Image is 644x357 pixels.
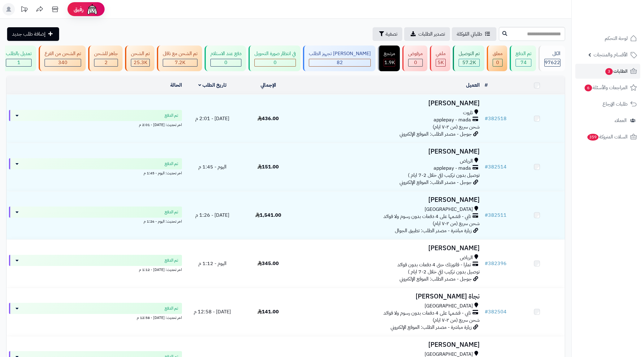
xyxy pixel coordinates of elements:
a: تم الشحن 25.3K [124,46,156,71]
a: السلات المتروكة359 [575,129,640,144]
span: زيارة مباشرة - مصدر الطلب: الموقع الإلكتروني [391,324,472,331]
span: اليوم - 1:45 م [198,163,227,171]
img: ai-face.png [86,3,98,15]
a: طلباتي المُوكلة [452,27,496,41]
div: 57239 [459,59,479,66]
div: 2 [94,59,118,66]
a: تم الشحن مع ناقل 7.2K [156,46,203,71]
span: 141.00 [257,308,279,316]
div: جاهز للشحن [94,50,118,57]
span: توصيل بدون تركيب (في خلال 2-7 ايام ) [408,172,480,179]
span: [DATE] - 1:26 م [195,211,229,219]
div: ملغي [436,50,446,57]
h3: [PERSON_NAME] [299,148,480,155]
div: 340 [45,59,81,66]
span: 6 [585,85,592,92]
span: رفيق [74,6,84,13]
span: توصيل بدون تركيب (في خلال 2-7 ايام ) [408,268,480,276]
span: # [485,308,488,316]
span: تم الدفع [165,257,178,263]
div: 1856 [384,59,395,66]
div: 82 [309,59,370,66]
span: إضافة طلب جديد [12,30,45,38]
span: 0 [224,59,227,66]
a: #382504 [485,308,507,316]
a: العميل [466,81,480,89]
span: [GEOGRAPHIC_DATA] [425,303,473,310]
div: 0 [255,59,296,66]
a: مرتجع 1.9K [377,46,401,71]
span: تابي - قسّمها على 4 دفعات بدون رسوم ولا فوائد [383,213,471,220]
span: 436.00 [257,115,279,122]
div: 7222 [163,59,197,66]
span: 82 [337,59,343,66]
div: تعديل بالطلب [6,50,32,57]
a: جاهز للشحن 2 [87,46,124,71]
a: تم التوصيل 57.2K [452,46,486,71]
h3: [PERSON_NAME] [299,196,480,203]
div: مرفوض [408,50,423,57]
span: 1.9K [384,59,395,66]
span: الأقسام والمنتجات [594,50,628,59]
span: تمارا - فاتورتك حتى 4 دفعات بدون فوائد [397,261,471,268]
span: طلباتي المُوكلة [457,30,482,38]
h3: [PERSON_NAME] [299,100,480,107]
a: تحديثات المنصة [16,3,32,17]
span: جوجل - مصدر الطلب: الموقع الإلكتروني [400,130,472,138]
div: 5012 [436,59,445,66]
span: # [485,211,488,219]
div: مرتجع [384,50,395,57]
button: تصفية [373,27,402,41]
span: [DATE] - 2:01 م [195,115,229,122]
span: 25.3K [134,59,147,66]
span: تصدير الطلبات [418,30,445,38]
a: إضافة طلب جديد [7,27,59,41]
span: 7.2K [175,59,185,66]
span: اليوم - 1:12 م [198,260,227,267]
span: جوجل - مصدر الطلب: الموقع الإلكتروني [400,275,472,283]
a: معلق 0 [486,46,508,71]
span: 57.2K [462,59,476,66]
a: تم الدفع 74 [508,46,537,71]
span: تصفية [386,30,397,38]
div: [PERSON_NAME] تجهيز الطلب [309,50,371,57]
span: 1 [17,59,20,66]
div: 1 [6,59,31,66]
div: معلق [493,50,503,57]
a: الطلبات3 [575,64,640,79]
span: السلات المتروكة [587,133,628,141]
span: 1,541.00 [255,211,281,219]
a: في انتظار صورة التحويل 0 [247,46,302,71]
span: [DATE] - 12:58 م [194,308,231,316]
div: 25259 [131,59,149,66]
span: تم الدفع [165,305,178,311]
span: تم الدفع [165,112,178,119]
div: دفع عند الاستلام [210,50,241,57]
span: # [485,260,488,267]
a: #382396 [485,260,507,267]
div: اخر تحديث: [DATE] - 2:01 م [9,121,182,128]
h3: [PERSON_NAME] [299,341,480,348]
span: [GEOGRAPHIC_DATA] [425,206,473,213]
a: #382514 [485,163,507,171]
a: تاريخ الطلب [198,81,227,89]
span: الرياض [460,158,473,165]
span: تم الدفع [165,209,178,215]
span: 74 [521,59,527,66]
span: 3 [605,68,613,75]
div: تم الدفع [516,50,531,57]
span: الطلبات [605,67,628,76]
div: اخر تحديث: اليوم - 1:45 م [9,169,182,176]
span: 0 [414,59,417,66]
a: #382511 [485,211,507,219]
div: 74 [516,59,531,66]
a: # [485,81,488,89]
a: مرفوض 0 [401,46,429,71]
div: اخر تحديث: [DATE] - 12:58 م [9,314,182,320]
div: 0 [493,59,502,66]
div: اخر تحديث: [DATE] - 1:12 م [9,266,182,272]
div: تم الشحن [131,50,150,57]
span: 2 [105,59,108,66]
div: تم الشحن من الفرع [45,50,81,57]
span: شحن سريع (من ٢-٧ ايام) [433,123,480,131]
